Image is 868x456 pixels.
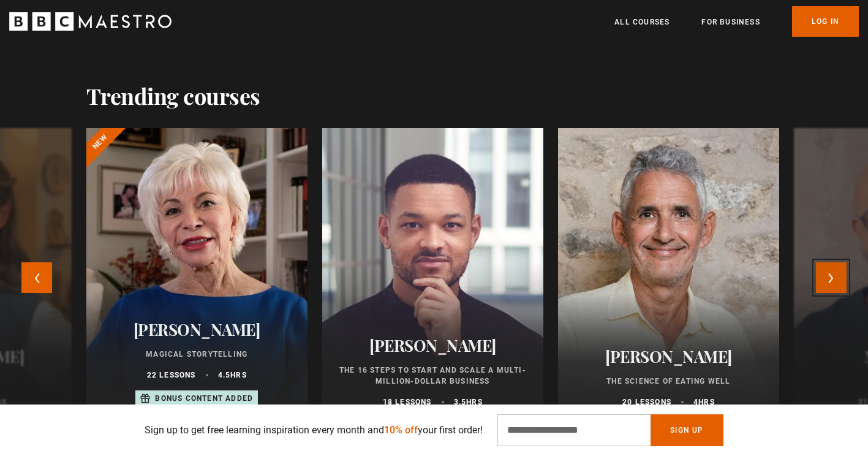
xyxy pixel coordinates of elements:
p: The 16 Steps to Start and Scale a Multi-Million-Dollar Business [337,365,529,387]
p: 4.5 [218,370,247,381]
a: [PERSON_NAME] The 16 Steps to Start and Scale a Multi-Million-Dollar Business 18 lessons 3.5hrs [322,128,543,422]
p: 18 lessons [383,397,432,408]
button: Sign Up [651,414,723,446]
abbr: hrs [698,398,715,406]
span: 10% off [384,424,418,436]
p: 3.5 [454,397,483,408]
p: Sign up to get free learning inspiration every month and your first order! [145,423,483,438]
a: [PERSON_NAME] Magical Storytelling 22 lessons 4.5hrs Bonus content added New [86,128,308,422]
a: [PERSON_NAME] The Science of Eating Well 20 lessons 4hrs [558,128,779,422]
nav: Primary [614,6,859,37]
svg: BBC Maestro [9,12,172,31]
abbr: hrs [230,371,247,379]
h2: Trending courses [86,83,260,108]
p: Bonus content added [155,393,253,404]
a: Log In [792,6,859,37]
p: 4 [693,397,715,408]
a: All Courses [614,16,670,28]
h2: [PERSON_NAME] [337,336,529,355]
abbr: hrs [466,398,483,406]
h2: [PERSON_NAME] [101,320,293,339]
p: 20 lessons [622,397,671,408]
a: For business [701,16,760,28]
p: Magical Storytelling [101,349,293,360]
p: 22 lessons [147,370,196,381]
p: The Science of Eating Well [573,376,764,387]
h2: [PERSON_NAME] [573,347,764,366]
